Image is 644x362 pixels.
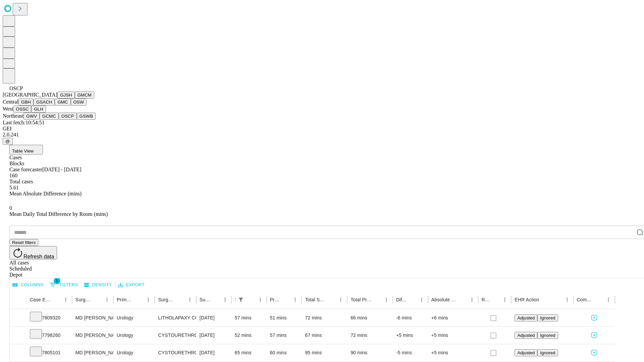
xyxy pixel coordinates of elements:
div: Surgery Date [200,297,210,302]
span: 1 [54,278,60,284]
button: Menu [290,295,300,304]
button: Expand [13,312,23,324]
button: Ignored [537,314,558,321]
button: Show filters [48,280,80,290]
div: 90 mins [351,344,389,361]
button: GMC [55,99,70,106]
div: 60 mins [270,344,299,361]
button: Sort [211,295,220,304]
div: +5 mins [431,327,475,344]
button: Sort [594,295,604,304]
div: 51 mins [270,309,299,326]
button: GBH [18,99,34,106]
button: Expand [13,347,23,359]
button: Show filters [236,295,246,304]
div: 7798260 [30,327,69,344]
div: Comments [577,297,594,302]
div: 66 mins [351,309,389,326]
button: Sort [134,295,144,304]
button: Sort [176,295,185,304]
button: OSCP [59,113,77,120]
span: [DATE] - [DATE] [42,167,81,172]
span: Mean Absolute Difference (mins) [9,191,82,196]
div: +6 mins [431,309,475,326]
div: Total Predicted Duration [351,297,372,302]
div: 65 mins [235,344,263,361]
button: Sort [372,295,382,304]
button: Ignored [537,349,558,356]
button: Expand [13,330,23,342]
button: Menu [382,295,391,304]
button: Export [116,280,146,290]
button: Menu [604,295,613,304]
button: Sort [246,295,256,304]
button: Sort [93,295,102,304]
button: Adjusted [515,349,537,356]
span: OSCP [9,85,23,91]
span: Adjusted [517,333,535,338]
div: Absolute Difference [431,297,457,302]
span: @ [5,139,10,144]
button: Menu [467,295,477,304]
button: Sort [491,295,500,304]
span: Ignored [540,350,555,355]
span: West [3,106,13,112]
div: +5 mins [431,344,475,361]
div: EHR Action [515,297,539,302]
button: Refresh data [9,246,57,259]
span: Northeast [3,113,23,119]
div: MD [PERSON_NAME] [75,344,110,361]
span: Mean Daily Total Difference by Room (mins) [9,211,108,217]
button: Adjusted [515,314,537,321]
div: [DATE] [200,327,228,344]
div: 7809320 [30,309,69,326]
button: OSW [71,99,87,106]
span: 160 [9,173,17,178]
span: [GEOGRAPHIC_DATA] [3,92,57,98]
button: GLH [31,106,46,113]
button: Sort [540,295,549,304]
div: Scheduled In Room Duration [235,297,235,302]
button: Adjusted [515,332,537,339]
span: Reset filters [12,240,36,245]
div: Predicted In Room Duration [270,297,281,302]
div: 67 mins [305,327,344,344]
div: -6 mins [396,309,425,326]
button: Select columns [11,280,45,290]
button: Menu [336,295,345,304]
button: GSWB [77,113,96,120]
button: Sort [52,295,61,304]
button: Sort [458,295,467,304]
span: Central [3,99,18,105]
span: Ignored [540,333,555,338]
div: Urology [117,309,151,326]
div: MD [PERSON_NAME] [PERSON_NAME] [75,309,110,326]
div: 2.0.241 [3,132,641,138]
div: Primary Service [117,297,133,302]
div: 7805101 [30,344,69,361]
span: Last fetch: 10:54:51 [3,120,45,125]
span: Adjusted [517,315,535,320]
div: MD [PERSON_NAME] [75,327,110,344]
button: GCMC [40,113,59,120]
div: 72 mins [351,327,389,344]
span: Ignored [540,315,555,320]
button: GJSH [57,92,75,99]
div: [DATE] [200,344,228,361]
div: Urology [117,344,151,361]
button: Menu [500,295,509,304]
div: 95 mins [305,344,344,361]
div: +5 mins [396,327,425,344]
div: CYSTOURETHROSCOPY [MEDICAL_DATA] WITH [MEDICAL_DATA] AND OR FULGURATION LESION [158,344,193,361]
span: 0 [9,205,12,211]
div: Surgery Name [158,297,175,302]
button: Menu [256,295,265,304]
button: Menu [144,295,153,304]
div: LITHOLAPAXY COMPLICATED [158,309,193,326]
div: Difference [396,297,407,302]
button: Menu [562,295,572,304]
div: GEI [3,126,641,132]
span: Table View [12,148,34,154]
div: Case Epic Id [30,297,51,302]
span: Adjusted [517,350,535,355]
